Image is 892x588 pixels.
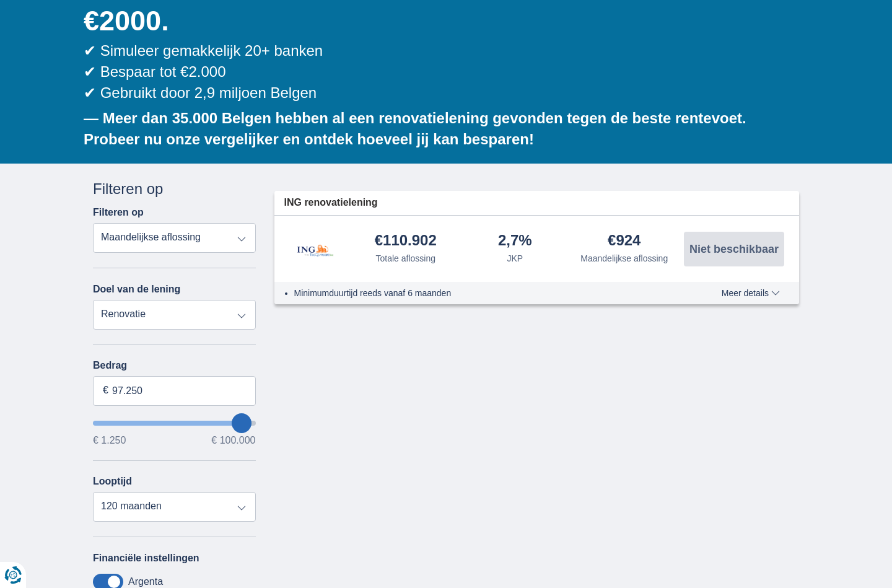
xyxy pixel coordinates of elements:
[128,576,163,587] label: Argenta
[84,40,799,104] div: ✔ Simuleer gemakkelijk 20+ banken ✔ Bespaar tot €2.000 ✔ Gebruikt door 2,9 miljoen Belgen
[375,252,435,265] div: Totale aflossing
[375,233,437,250] div: €110.902
[498,233,532,250] div: 2,7%
[93,476,132,487] label: Looptijd
[211,436,255,445] span: € 100.000
[93,436,126,445] span: € 1.250
[284,196,378,210] span: ING renovatielening
[103,384,108,398] span: €
[93,284,180,295] label: Doel van de lening
[580,252,668,265] div: Maandelijkse aflossing
[722,289,780,297] span: Meer details
[84,110,746,147] b: — Meer dan 35.000 Belgen hebben al een renovatielening gevonden tegen de beste rentevoet. Probeer...
[294,287,676,299] li: Minimumduurtijd reeds vanaf 6 maanden
[93,553,199,564] label: Financiële instellingen
[684,232,784,266] button: Niet beschikbaar
[93,178,256,200] div: Filteren op
[712,288,789,298] button: Meer details
[507,252,523,265] div: JKP
[689,244,779,255] span: Niet beschikbaar
[93,207,144,218] label: Filteren op
[284,228,346,270] img: product.pl.alt ING
[608,233,641,250] div: €924
[93,421,256,426] input: wantToBorrow
[93,360,256,371] label: Bedrag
